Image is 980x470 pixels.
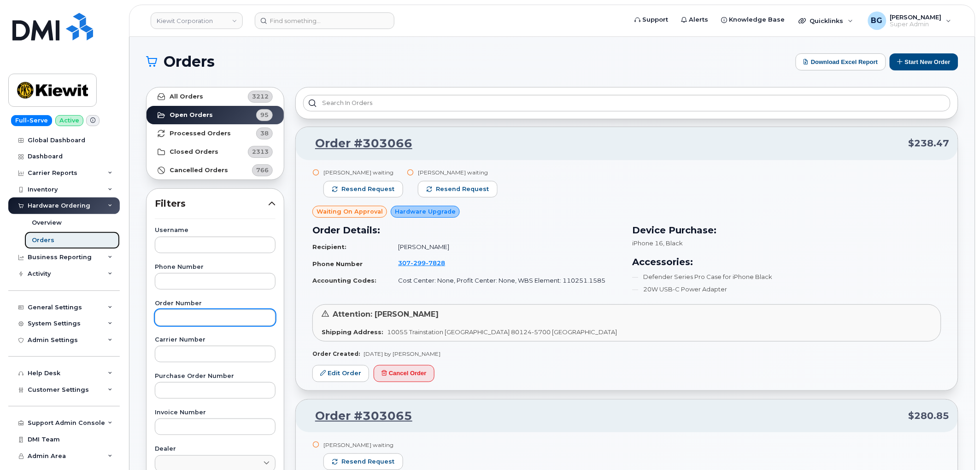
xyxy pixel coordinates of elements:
[398,259,445,267] span: 307
[633,223,942,237] h3: Device Purchase:
[312,243,346,250] strong: Recipient:
[155,301,276,307] label: Order Number
[418,168,498,176] div: [PERSON_NAME] waiting
[164,55,215,69] span: Orders
[170,93,203,100] strong: All Orders
[260,110,269,119] span: 95
[633,285,942,294] li: 20W USB-C Power Adapter
[398,259,456,267] a: 3072997828
[333,310,439,319] span: Attention: [PERSON_NAME]
[418,181,498,197] button: Resend request
[411,259,426,267] span: 299
[303,95,951,111] input: Search in orders
[387,328,617,336] span: 10055 Trainstation [GEOGRAPHIC_DATA] 80124-5700 [GEOGRAPHIC_DATA]
[909,137,950,150] span: $238.47
[252,147,269,156] span: 2313
[323,168,403,176] div: [PERSON_NAME] waiting
[633,255,942,269] h3: Accessories:
[633,239,663,247] span: iPhone 16
[364,350,440,357] span: [DATE] by [PERSON_NAME]
[633,273,942,281] li: Defender Series Pro Case for iPhone Black
[940,430,973,463] iframe: Messenger Launcher
[155,410,276,416] label: Invoice Number
[155,337,276,343] label: Carrier Number
[341,458,394,466] span: Resend request
[312,350,360,357] strong: Order Created:
[436,185,489,193] span: Resend request
[170,111,213,119] strong: Open Orders
[170,167,228,174] strong: Cancelled Orders
[909,409,950,423] span: $280.85
[663,239,683,247] span: , Black
[426,259,445,267] span: 7828
[155,446,276,452] label: Dealer
[374,365,434,382] button: Cancel Order
[147,124,284,143] a: Processed Orders38
[170,148,218,156] strong: Closed Orders
[155,197,268,210] span: Filters
[890,53,958,70] button: Start New Order
[147,106,284,124] a: Open Orders95
[323,181,403,197] button: Resend request
[147,143,284,161] a: Closed Orders2313
[155,227,276,233] label: Username
[312,365,369,382] a: Edit Order
[312,260,363,267] strong: Phone Number
[147,161,284,180] a: Cancelled Orders766
[796,53,886,70] button: Download Excel Report
[323,453,403,470] button: Resend request
[390,239,621,255] td: [PERSON_NAME]
[155,264,276,270] label: Phone Number
[395,207,456,216] span: Hardware Upgrade
[170,130,231,137] strong: Processed Orders
[260,129,269,138] span: 38
[312,277,376,284] strong: Accounting Codes:
[155,373,276,379] label: Purchase Order Number
[323,441,403,449] div: [PERSON_NAME] waiting
[312,223,622,237] h3: Order Details:
[304,408,412,424] a: Order #303065
[341,185,394,193] span: Resend request
[322,328,383,336] strong: Shipping Address:
[252,92,269,101] span: 3212
[390,273,621,289] td: Cost Center: None, Profit Center: None, WBS Element: 110251.1585
[304,135,412,152] a: Order #303066
[147,87,284,106] a: All Orders3212
[317,207,383,216] span: Waiting On Approval
[256,166,269,174] span: 766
